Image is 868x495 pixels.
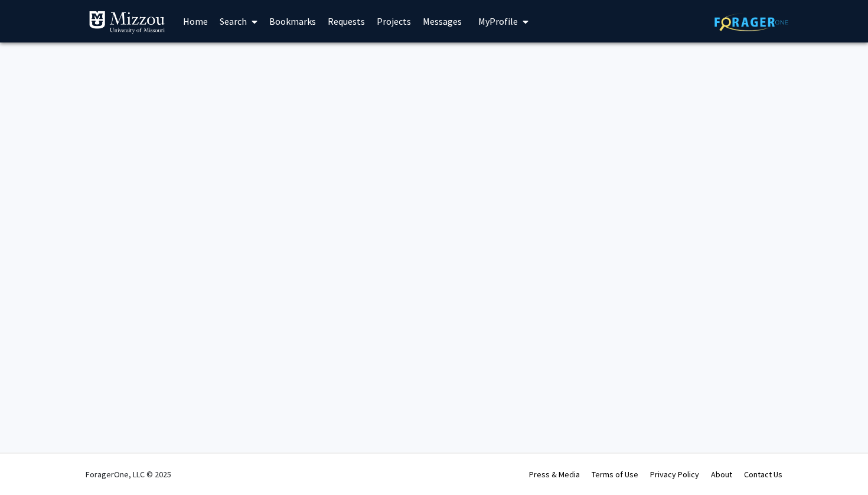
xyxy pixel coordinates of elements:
a: Messages [417,1,468,42]
a: Search [214,1,263,42]
iframe: Chat [9,442,50,486]
a: Projects [371,1,417,42]
img: University of Missouri Logo [89,11,165,34]
a: Terms of Use [592,469,638,480]
a: Privacy Policy [650,469,699,480]
a: Requests [322,1,371,42]
a: About [711,469,732,480]
a: Contact Us [744,469,782,480]
a: Bookmarks [263,1,322,42]
img: ForagerOne Logo [714,13,788,31]
div: ForagerOne, LLC © 2025 [86,454,171,495]
span: My Profile [478,15,518,27]
a: Press & Media [529,469,580,480]
a: Home [177,1,214,42]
